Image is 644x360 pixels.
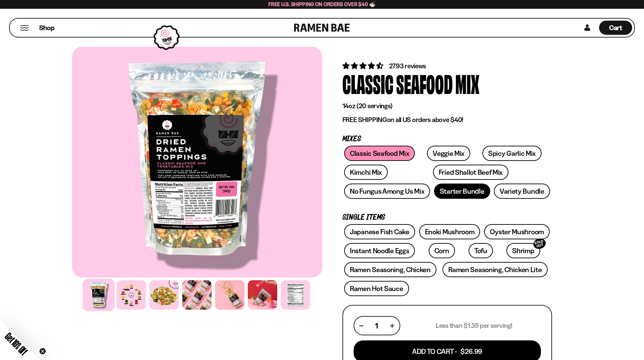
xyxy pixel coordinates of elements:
a: Oyster Mushroom [484,224,550,239]
div: Mix [455,71,479,96]
span: Cart [609,24,622,32]
a: Starter Bundle [434,184,490,199]
a: Veggie Mix [427,146,470,161]
a: Spicy Garlic Mix [482,146,542,161]
p: Mixes [342,136,552,142]
button: Close teaser [39,348,46,355]
a: No Fungus Among Us Mix [344,184,430,199]
a: Ramen Hot Sauce [344,281,409,296]
p: on all US orders above $40! [342,116,552,124]
p: 14oz (20 servings) [342,102,552,110]
a: Ramen Seasoning, Chicken Lite [443,262,547,277]
a: Shop [39,21,54,35]
a: Instant Noodle Eggs [344,243,415,258]
span: 4.68 stars [342,62,385,70]
a: ShrimpSOLD OUT [506,243,540,258]
a: Ramen Seasoning, Chicken [344,262,436,277]
span: Shop [39,23,54,32]
a: Corn [429,243,455,258]
a: Fried Shallot Beef Mix [433,165,508,180]
a: Variety Bundle [494,184,550,199]
a: Cart [599,19,632,37]
div: Classic [342,71,393,96]
a: Tofu [469,243,493,258]
p: Single Items [342,214,552,221]
button: Mobile Menu Trigger [20,25,29,31]
span: Free U.S. Shipping on Orders over $40 🍜 [268,1,376,7]
strong: FREE SHIPPING [342,116,387,124]
span: Get 10% Off [3,331,29,357]
span: 1 [375,321,378,330]
a: Japanese Fish Cake [344,224,415,239]
a: Kimchi Mix [344,165,388,180]
span: 2793 reviews [389,62,426,70]
div: Seafood [396,71,453,96]
p: Less than $1.35 per serving! [436,321,512,330]
a: Enoki Mushroom [419,224,480,239]
div: SOLD OUT [532,237,547,250]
